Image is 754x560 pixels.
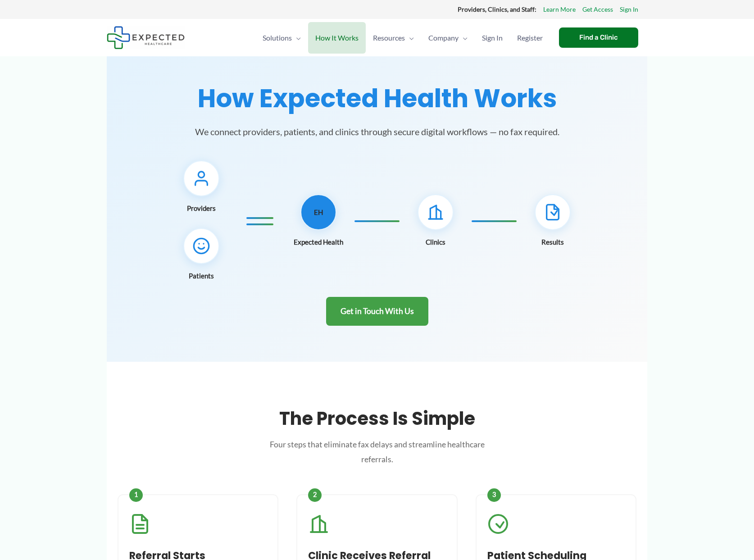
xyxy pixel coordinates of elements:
[543,4,576,15] a: Learn More
[405,22,414,54] span: Menu Toggle
[426,236,445,248] span: Clinics
[255,22,308,54] a: SolutionsMenu Toggle
[541,236,564,248] span: Results
[255,22,550,54] nav: Primary Site Navigation
[366,22,421,54] a: ResourcesMenu Toggle
[294,236,343,248] span: Expected Health
[475,22,510,54] a: Sign In
[187,202,216,214] span: Providers
[559,27,638,48] a: Find a Clinic
[517,22,543,54] span: Register
[107,26,185,49] img: Expected Healthcare Logo - side, dark font, small
[314,206,323,219] span: EH
[174,124,580,139] p: We connect providers, patients, and clinics through secure digital workflows — no fax required.
[428,22,459,54] span: Company
[459,22,468,54] span: Menu Toggle
[308,22,366,54] a: How It Works
[421,22,475,54] a: CompanyMenu Toggle
[118,83,636,114] h1: How Expected Health Works
[510,22,550,54] a: Register
[292,22,301,54] span: Menu Toggle
[620,4,638,15] a: Sign In
[315,22,359,54] span: How It Works
[118,407,636,430] h2: The Process is Simple
[189,269,214,282] span: Patients
[582,4,613,15] a: Get Access
[482,22,503,54] span: Sign In
[263,22,292,54] span: Solutions
[326,297,428,326] a: Get in Touch With Us
[373,22,405,54] span: Resources
[264,437,490,467] p: Four steps that eliminate fax delays and streamline healthcare referrals.
[458,5,536,13] strong: Providers, Clinics, and Staff:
